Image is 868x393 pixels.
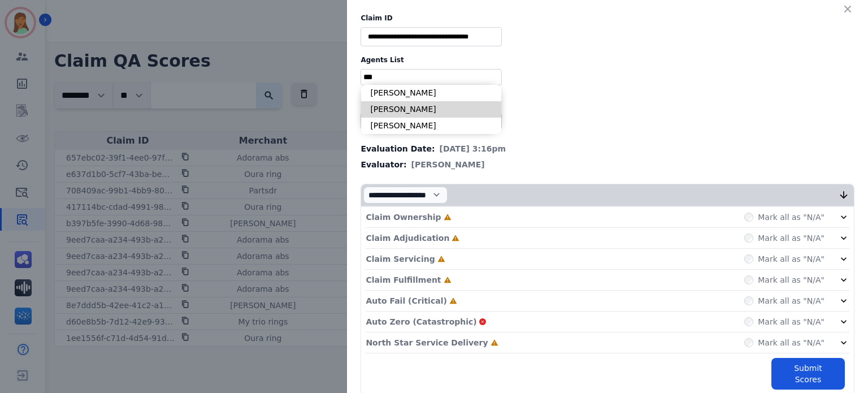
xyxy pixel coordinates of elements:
[361,85,501,101] li: [PERSON_NAME]
[361,14,854,23] label: Claim ID
[366,337,488,348] p: North Star Service Delivery
[758,337,824,348] label: Mark all as "N/A"
[758,274,824,286] label: Mark all as "N/A"
[366,253,435,265] p: Claim Servicing
[361,118,501,134] li: [PERSON_NAME]
[758,211,824,223] label: Mark all as "N/A"
[361,101,501,118] li: [PERSON_NAME]
[440,143,506,154] span: [DATE] 3:16pm
[771,358,845,390] button: Submit Scores
[411,159,485,170] span: [PERSON_NAME]
[366,316,476,327] p: Auto Zero (Catastrophic)
[361,99,854,108] label: Merchants List
[758,295,824,306] label: Mark all as "N/A"
[758,253,824,265] label: Mark all as "N/A"
[361,143,854,154] div: Evaluation Date:
[366,211,441,223] p: Claim Ownership
[366,274,441,286] p: Claim Fulfillment
[366,295,446,306] p: Auto Fail (Critical)
[366,232,449,244] p: Claim Adjudication
[361,159,854,170] div: Evaluator:
[361,55,854,64] label: Agents List
[758,316,824,327] label: Mark all as "N/A"
[363,71,499,83] ul: selected options
[758,232,824,244] label: Mark all as "N/A"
